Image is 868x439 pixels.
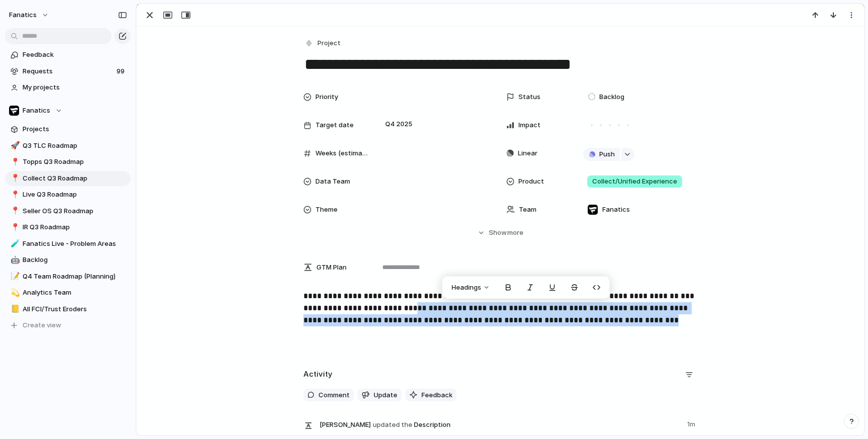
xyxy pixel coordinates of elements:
[9,255,19,265] button: 🤖
[5,302,131,317] a: 📒All FCI/Trust Eroders
[23,82,127,93] span: My projects
[23,50,127,60] span: Feedback
[599,149,615,159] span: Push
[23,173,127,184] span: Collect Q3 Roadmap
[11,238,18,249] div: 🧪
[316,262,347,273] span: GTM Plan
[11,254,18,266] div: 🤖
[446,280,496,296] button: Headings
[519,205,536,215] span: Team
[5,318,131,333] button: Create view
[9,157,19,167] button: 📍
[358,389,401,402] button: Update
[117,66,127,76] span: 99
[5,187,131,202] a: 📍Live Q3 Roadmap
[303,369,333,380] h2: Activity
[11,222,18,233] div: 📍
[518,120,540,130] span: Impact
[9,10,37,20] span: fanatics
[9,173,19,184] button: 📍
[9,206,19,216] button: 📍
[583,148,620,161] button: Push
[23,239,127,249] span: Fanatics Live - Problem Areas
[383,118,415,130] span: Q4 2025
[489,228,507,238] span: Show
[592,177,677,187] span: Collect/Unified Experience
[23,66,114,76] span: Requests
[405,389,457,402] button: Feedback
[23,141,127,151] span: Q3 TLC Roadmap
[315,92,338,102] span: Priority
[11,156,18,168] div: 📍
[318,390,350,400] span: Comment
[599,92,624,102] span: Backlog
[5,64,131,79] a: Requests99
[23,190,127,200] span: Live Q3 Roadmap
[5,7,54,23] button: fanatics
[11,287,18,299] div: 💫
[5,103,131,118] button: Fanatics
[11,189,18,201] div: 📍
[302,36,344,51] button: Project
[373,420,412,430] span: updated the
[23,206,127,216] span: Seller OS Q3 Roadmap
[9,288,19,298] button: 💫
[315,148,368,158] span: Weeks (estimate)
[317,38,341,48] span: Project
[5,47,131,62] a: Feedback
[11,303,18,315] div: 📒
[5,220,131,235] a: 📍IR Q3 Roadmap
[23,106,50,116] span: Fanatics
[23,124,127,134] span: Projects
[5,171,131,186] a: 📍Collect Q3 Roadmap
[5,269,131,284] a: 📝Q4 Team Roadmap (Planning)
[319,417,681,431] span: Description
[5,138,131,153] a: 🚀Q3 TLC Roadmap
[518,177,544,187] span: Product
[518,148,537,158] span: Linear
[23,255,127,265] span: Backlog
[315,177,350,187] span: Data Team
[452,283,481,293] span: Headings
[23,320,61,330] span: Create view
[23,272,127,282] span: Q4 Team Roadmap (Planning)
[315,120,354,130] span: Target date
[374,390,397,400] span: Update
[23,304,127,314] span: All FCI/Trust Eroders
[9,239,19,249] button: 🧪
[23,157,127,167] span: Topps Q3 Roadmap
[9,272,19,282] button: 📝
[11,271,18,282] div: 📝
[602,205,630,215] span: Fanatics
[315,205,338,215] span: Theme
[5,285,131,300] a: 💫Analytics Team
[5,122,131,137] a: Projects
[5,154,131,169] a: 📍Topps Q3 Roadmap
[9,190,19,200] button: 📍
[303,224,697,242] button: Showmore
[5,252,131,268] a: 🤖Backlog
[518,92,540,102] span: Status
[687,417,697,429] span: 1m
[9,304,19,314] button: 📒
[11,205,18,217] div: 📍
[5,80,131,95] a: My projects
[507,228,523,238] span: more
[9,141,19,151] button: 🚀
[9,222,19,232] button: 📍
[303,389,354,402] button: Comment
[23,288,127,298] span: Analytics Team
[421,390,453,400] span: Feedback
[5,236,131,251] a: 🧪Fanatics Live - Problem Areas
[5,204,131,219] a: 📍Seller OS Q3 Roadmap
[11,172,18,184] div: 📍
[11,140,18,151] div: 🚀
